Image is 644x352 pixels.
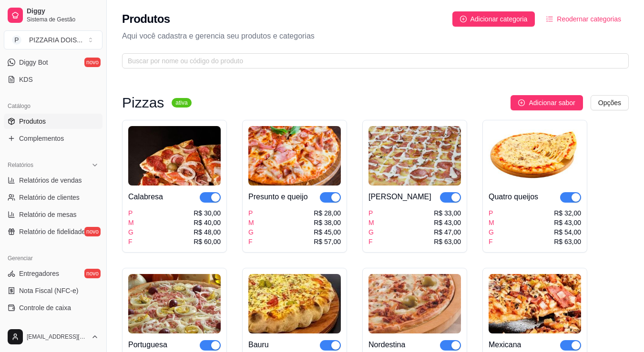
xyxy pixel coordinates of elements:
button: Adicionar categoria [452,11,535,27]
button: Adicionar sabor [511,95,583,110]
div: R$ 43,00 [434,218,461,227]
div: Gerenciar [4,251,102,266]
div: Calabresa [128,191,163,203]
img: product-image [368,126,461,186]
a: Nota Fiscal (NFC-e) [4,283,102,298]
img: product-image [128,274,221,333]
a: Controle de fiado [4,317,102,332]
div: P [128,208,134,218]
div: R$ 40,00 [194,218,221,227]
span: Relatórios de vendas [19,176,82,185]
span: Diggy [27,7,99,16]
div: G [489,227,494,237]
span: Sistema de Gestão [27,16,99,23]
sup: ativa [172,98,191,108]
span: [EMAIL_ADDRESS][DOMAIN_NAME] [27,333,87,341]
img: product-image [248,274,341,333]
a: Relatório de clientes [4,190,102,205]
button: Reodernar categorias [539,11,629,27]
span: plus-circle [460,16,467,22]
span: Complementos [19,134,64,143]
span: Relatório de clientes [19,193,80,202]
span: Nota Fiscal (NFC-e) [19,286,78,295]
input: Buscar por nome ou código do produto [128,56,615,66]
span: ordered-list [546,16,553,22]
a: Diggy Botnovo [4,55,102,70]
span: Produtos [19,117,46,126]
a: Entregadoresnovo [4,266,102,281]
span: Relatório de mesas [19,210,77,219]
span: plus-circle [518,99,525,106]
p: Aqui você cadastra e gerencia seu produtos e categorias [122,30,629,42]
div: R$ 45,00 [314,227,341,237]
div: M [489,218,494,227]
a: Controle de caixa [4,300,102,315]
div: PIZZARIA DOIS ... [29,35,82,45]
button: [EMAIL_ADDRESS][DOMAIN_NAME] [4,325,102,348]
div: R$ 30,00 [194,208,221,218]
img: product-image [489,274,581,333]
span: P [12,35,21,45]
a: Relatório de fidelidadenovo [4,224,102,239]
span: Relatórios [8,161,33,169]
div: R$ 28,00 [314,208,341,218]
div: [PERSON_NAME] [368,191,431,203]
a: Relatório de mesas [4,207,102,222]
span: Opções [598,98,621,108]
img: product-image [368,274,461,333]
div: R$ 47,00 [434,227,461,237]
div: P [368,208,374,218]
div: F [489,237,494,246]
a: DiggySistema de Gestão [4,4,102,27]
div: P [489,208,494,218]
div: Nordestina [368,339,405,351]
div: F [248,237,254,246]
div: R$ 43,00 [554,218,581,227]
span: Relatório de fidelidade [19,227,85,236]
div: Portuguesa [128,339,167,351]
div: R$ 33,00 [434,208,461,218]
div: Catálogo [4,98,102,114]
h2: Produtos [122,11,170,27]
div: F [368,237,374,246]
span: KDS [19,75,33,84]
div: G [248,227,254,237]
div: Quatro queijos [489,191,538,203]
div: F [128,237,134,246]
span: Adicionar sabor [529,98,575,108]
div: M [368,218,374,227]
button: Opções [591,95,629,110]
div: R$ 63,00 [554,237,581,246]
a: Produtos [4,114,102,129]
span: Controle de caixa [19,303,71,313]
div: R$ 63,00 [434,237,461,246]
span: Reodernar categorias [557,14,621,24]
div: R$ 60,00 [194,237,221,246]
div: R$ 48,00 [194,227,221,237]
span: Entregadores [19,269,59,278]
img: product-image [248,126,341,186]
a: Complementos [4,131,102,146]
div: R$ 57,00 [314,237,341,246]
img: product-image [489,126,581,186]
span: Controle de fiado [19,320,70,330]
a: Relatórios de vendas [4,173,102,188]
span: Diggy Bot [19,58,48,67]
img: product-image [128,126,221,186]
div: Mexicana [489,339,521,351]
div: G [128,227,134,237]
button: Select a team [4,30,102,49]
div: R$ 54,00 [554,227,581,237]
div: Bauru [248,339,269,351]
div: G [368,227,374,237]
span: Adicionar categoria [470,14,528,24]
a: KDS [4,72,102,87]
div: Presunto e queijo [248,191,308,203]
div: M [248,218,254,227]
div: P [248,208,254,218]
div: M [128,218,134,227]
div: R$ 32,00 [554,208,581,218]
div: R$ 38,00 [314,218,341,227]
h3: Pizzas [122,97,164,108]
